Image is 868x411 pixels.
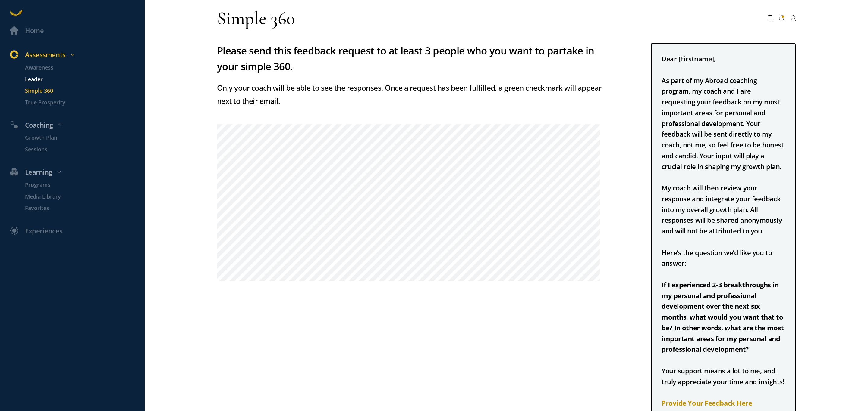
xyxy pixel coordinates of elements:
div: Assessments [5,49,148,60]
p: True Prosperity [25,98,143,107]
div: Coaching [5,120,148,131]
a: Awareness [15,63,145,72]
p: Awareness [25,63,143,72]
p: Simple 360 [25,87,143,95]
p: Sessions [25,145,143,154]
a: True Prosperity [15,98,145,107]
a: Growth Plan [15,134,145,142]
a: Sessions [15,145,145,154]
div: Simple 360 [217,7,295,30]
a: Media Library [15,193,145,201]
p: Favorites [25,204,143,212]
h3: Please send this feedback request to at least 3 people who you want to partake in your simple 360. [217,43,603,75]
a: Programs [15,181,145,189]
a: Leader [15,75,145,83]
span: Provide Your Feedback Here [662,398,752,407]
p: Only your coach will be able to see the responses. Once a request has been fulfilled, a green che... [217,81,603,108]
div: Learning [5,167,148,178]
p: Media Library [25,193,143,201]
p: Programs [25,181,143,189]
a: Simple 360 [15,87,145,95]
b: If I experienced 2-3 breakthroughs in my personal and professional development over the next six ... [662,280,784,354]
p: Leader [25,75,143,83]
div: Home [25,25,44,36]
a: Favorites [15,204,145,212]
div: Experiences [25,226,62,236]
p: Growth Plan [25,134,143,142]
